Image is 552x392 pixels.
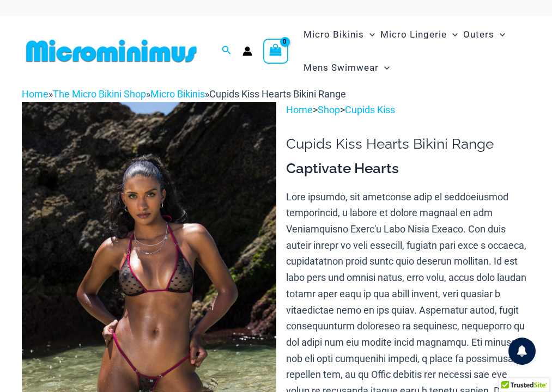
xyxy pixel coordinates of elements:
a: The Micro Bikini Shop [53,88,146,100]
a: Shop [318,104,340,115]
a: Micro LingerieMenu ToggleMenu Toggle [378,18,460,51]
span: Outers [463,21,494,48]
h3: Captivate Hearts [286,160,530,178]
a: Home [286,104,313,115]
span: Micro Lingerie [380,21,447,48]
a: View Shopping Cart, empty [263,39,288,64]
a: Home [22,88,48,100]
img: MM SHOP LOGO FLAT [22,39,201,63]
span: Menu Toggle [379,54,390,82]
span: Micro Bikinis [304,21,364,48]
nav: Site Navigation [299,16,530,86]
a: Search icon link [222,44,232,58]
span: Menu Toggle [447,21,458,48]
span: » » » [22,88,346,100]
p: > > [286,102,530,118]
span: Cupids Kiss Hearts Bikini Range [209,88,346,100]
h1: Cupids Kiss Hearts Bikini Range [286,136,530,152]
span: Menu Toggle [364,21,375,48]
a: OutersMenu ToggleMenu Toggle [460,18,508,51]
a: Cupids Kiss [345,104,395,115]
span: Menu Toggle [494,21,505,48]
a: Micro BikinisMenu ToggleMenu Toggle [301,18,378,51]
a: Micro Bikinis [150,88,205,100]
a: Mens SwimwearMenu ToggleMenu Toggle [301,51,392,84]
span: Mens Swimwear [304,54,379,82]
a: Account icon link [242,46,252,56]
